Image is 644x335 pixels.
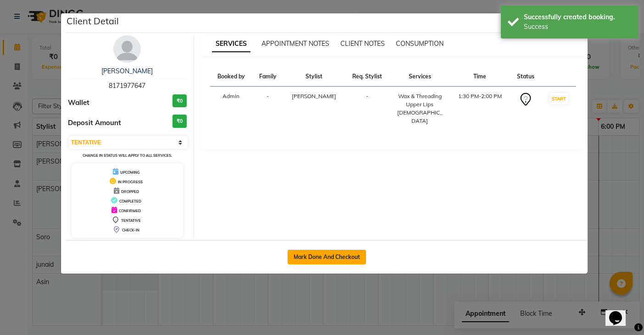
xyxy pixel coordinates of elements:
span: CLIENT NOTES [340,39,385,48]
span: APPOINTMENT NOTES [261,39,329,48]
div: Wax & Threading Upper Lips [DEMOGRAPHIC_DATA] [395,92,444,125]
span: UPCOMING [120,170,140,175]
span: [PERSON_NAME] [292,93,336,99]
span: 8171977647 [109,82,145,90]
h3: ₹0 [172,94,187,108]
iframe: chat widget [605,298,635,326]
td: - [344,87,389,131]
small: Change in status will apply to all services. [83,153,172,158]
span: CHECK-IN [122,228,139,232]
span: SERVICES [212,36,250,52]
span: Deposit Amount [68,118,121,128]
h5: Client Detail [67,14,119,28]
th: Services [389,67,450,87]
span: CONFIRMED [119,209,141,213]
th: Status [510,67,541,87]
span: COMPLETED [119,199,141,203]
span: CONSUMPTION [396,39,444,48]
th: Req. Stylist [344,67,389,87]
span: Wallet [68,98,89,108]
a: [PERSON_NAME] [101,67,153,75]
h3: ₹0 [172,115,187,128]
th: Booked by [210,67,252,87]
div: Successfully created booking. [524,12,632,22]
td: 1:30 PM-2:00 PM [450,87,510,131]
td: - [252,87,283,131]
button: Mark Done And Checkout [288,250,366,264]
th: Stylist [283,67,344,87]
div: Success [524,22,632,32]
button: START [550,93,568,104]
img: avatar [113,35,141,63]
th: Family [252,67,283,87]
span: DROPPED [121,189,139,194]
span: IN PROGRESS [118,180,143,184]
span: TENTATIVE [121,218,141,223]
th: Time [450,67,510,87]
td: Admin [210,87,252,131]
